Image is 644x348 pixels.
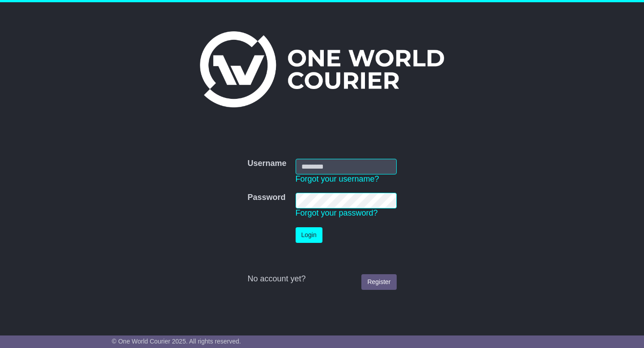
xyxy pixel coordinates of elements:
a: Forgot your username? [296,174,379,183]
span: © One World Courier 2025. All rights reserved. [112,338,241,345]
img: One World [200,31,444,107]
a: Register [361,274,396,290]
a: Forgot your password? [296,208,378,217]
button: Login [296,227,322,243]
label: Password [247,193,285,203]
label: Username [247,159,286,169]
div: No account yet? [247,274,396,284]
